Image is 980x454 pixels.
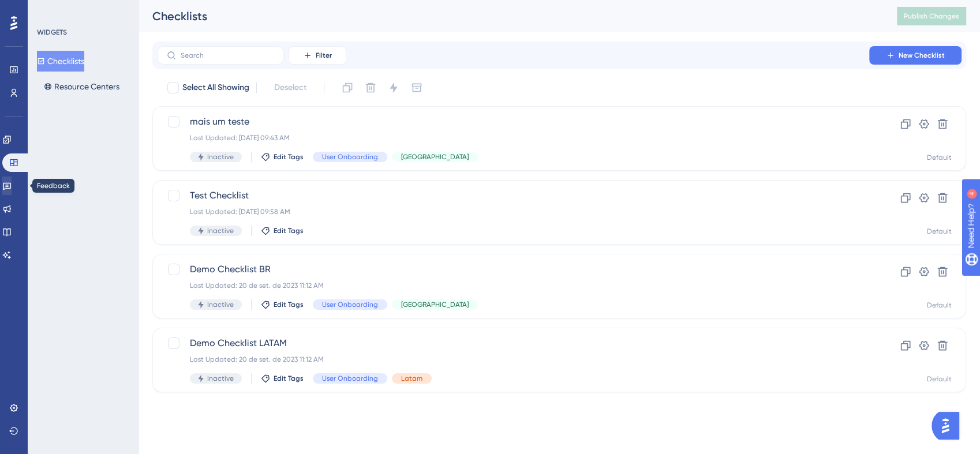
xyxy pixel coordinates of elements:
[264,77,317,98] button: Deselect
[316,51,332,60] span: Filter
[37,28,67,37] div: WIDGETS
[289,46,346,65] button: Filter
[190,281,836,290] div: Last Updated: 20 de set. de 2023 11:12 AM
[274,374,304,383] span: Edit Tags
[207,300,234,309] span: Inactive
[927,374,952,384] div: Default
[80,6,84,15] div: 4
[274,81,306,95] span: Deselect
[401,300,469,309] span: [GEOGRAPHIC_DATA]
[904,12,959,21] span: Publish Changes
[182,81,249,95] span: Select All Showing
[190,336,836,350] span: Demo Checklist LATAM
[927,153,952,162] div: Default
[207,374,234,383] span: Inactive
[190,115,836,129] span: mais um teste
[207,152,234,162] span: Inactive
[322,300,378,309] span: User Onboarding
[401,152,469,162] span: [GEOGRAPHIC_DATA]
[401,374,422,383] span: Latam
[897,7,966,25] button: Publish Changes
[190,207,836,216] div: Last Updated: [DATE] 09:58 AM
[899,51,945,60] span: New Checklist
[37,51,84,72] button: Checklists
[274,300,304,309] span: Edit Tags
[190,189,836,202] span: Test Checklist
[190,133,836,142] div: Last Updated: [DATE] 09:43 AM
[322,374,378,383] span: User Onboarding
[932,408,966,443] iframe: UserGuiding AI Assistant Launcher
[181,51,274,59] input: Search
[261,226,304,235] button: Edit Tags
[869,46,962,65] button: New Checklist
[190,355,836,364] div: Last Updated: 20 de set. de 2023 11:12 AM
[274,152,304,162] span: Edit Tags
[152,8,868,24] div: Checklists
[927,227,952,236] div: Default
[27,3,72,17] span: Need Help?
[322,152,378,162] span: User Onboarding
[261,374,304,383] button: Edit Tags
[927,301,952,310] div: Default
[190,262,836,276] span: Demo Checklist BR
[207,226,234,235] span: Inactive
[261,152,304,162] button: Edit Tags
[274,226,304,235] span: Edit Tags
[261,300,304,309] button: Edit Tags
[37,76,126,97] button: Resource Centers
